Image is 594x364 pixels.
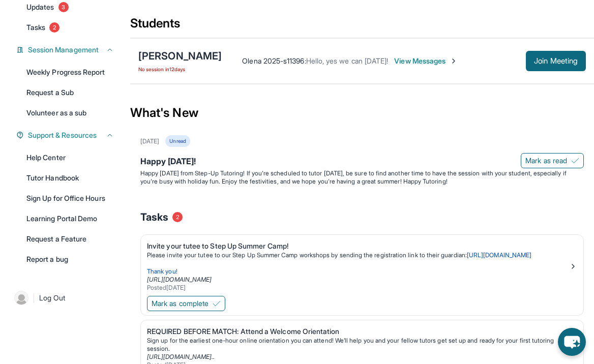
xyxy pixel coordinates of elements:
[152,298,209,309] span: Mark as complete
[147,284,569,292] div: Posted [DATE]
[147,267,177,275] span: Thank you!
[20,169,120,187] a: Tutor Handbook
[141,235,583,294] a: Invite your tutee to Step Up Summer Camp!Please invite your tutee to our Step Up Summer Camp work...
[49,22,60,33] span: 2
[165,135,190,147] div: Unread
[58,2,69,12] span: 3
[147,276,212,283] a: [URL][DOMAIN_NAME]
[140,169,584,186] p: Happy [DATE] from Step-Up Tutoring! If you're scheduled to tutor [DATE], be sure to find another ...
[20,104,120,122] a: Volunteer as a sub
[28,130,97,140] span: Support & Resources
[20,18,120,37] a: Tasks2
[172,212,183,222] span: 2
[306,56,389,65] span: Hello, yes we can [DATE]!
[20,189,120,207] a: Sign Up for Office Hours
[242,56,306,65] span: Olena 2025-s11396 :
[147,296,225,311] button: Mark as complete
[28,45,99,55] span: Session Management
[138,65,222,73] span: No session in 12 days
[571,157,579,165] img: Mark as read
[147,353,215,360] a: [URL][DOMAIN_NAME]..
[394,56,458,66] span: View Messages
[130,90,594,135] div: What's New
[140,137,159,145] div: [DATE]
[138,49,222,63] div: [PERSON_NAME]
[450,57,458,65] img: Chevron-Right
[20,230,120,248] a: Request a Feature
[20,83,120,102] a: Request a Sub
[521,153,584,168] button: Mark as read
[14,291,28,305] img: user-img
[526,51,586,71] button: Join Meeting
[558,328,586,356] button: chat-button
[213,299,221,308] img: Mark as complete
[467,251,531,259] a: [URL][DOMAIN_NAME]
[24,45,114,55] button: Session Management
[140,210,168,224] span: Tasks
[147,241,569,251] div: Invite your tutee to Step Up Summer Camp!
[20,63,120,81] a: Weekly Progress Report
[26,2,54,12] span: Updates
[33,292,35,304] span: |
[130,15,594,38] div: Students
[24,130,114,140] button: Support & Resources
[140,155,584,169] div: Happy [DATE]!
[20,148,120,167] a: Help Center
[10,287,120,309] a: |Log Out
[20,209,120,228] a: Learning Portal Demo
[147,251,569,259] p: Please invite your tutee to our Step Up Summer Camp workshops by sending the registration link to...
[26,22,45,33] span: Tasks
[147,326,569,337] div: REQUIRED BEFORE MATCH: Attend a Welcome Orientation
[525,156,567,166] span: Mark as read
[39,293,66,303] span: Log Out
[534,58,578,64] span: Join Meeting
[147,337,569,353] div: Sign up for the earliest one-hour online orientation you can attend! We’ll help you and your fell...
[20,250,120,268] a: Report a bug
